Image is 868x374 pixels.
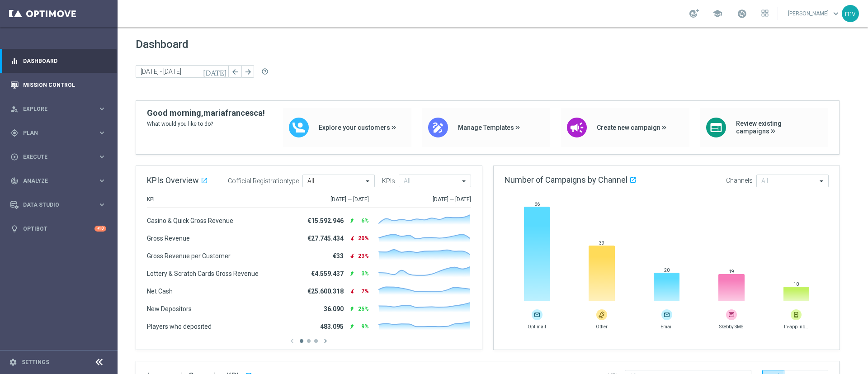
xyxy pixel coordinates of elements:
div: Mission Control [10,73,106,97]
div: Dashboard [10,49,106,73]
div: Analyze [10,177,98,185]
i: lightbulb [10,225,19,233]
button: person_search Explore keyboard_arrow_right [10,105,107,113]
a: Optibot [23,217,94,241]
button: gps_fixed Plan keyboard_arrow_right [10,129,107,137]
i: keyboard_arrow_right [98,104,106,113]
div: Plan [10,129,98,137]
button: play_circle_outline Execute keyboard_arrow_right [10,153,107,161]
span: Execute [23,154,98,160]
a: [PERSON_NAME]keyboard_arrow_down [787,7,842,20]
div: +10 [94,226,106,232]
span: Plan [23,130,98,136]
i: keyboard_arrow_right [98,152,106,161]
div: Data Studio [10,201,98,209]
a: Dashboard [23,49,106,73]
div: mv [842,5,859,22]
button: equalizer Dashboard [10,57,107,65]
i: person_search [10,105,19,113]
a: Mission Control [23,73,106,97]
span: Analyze [23,178,98,184]
div: Execute [10,153,98,161]
div: Optibot [10,217,106,241]
span: school [712,9,722,19]
i: keyboard_arrow_right [98,200,106,209]
div: Explore [10,105,98,113]
button: Data Studio keyboard_arrow_right [10,201,107,208]
span: Data Studio [23,202,98,208]
i: gps_fixed [10,129,19,137]
i: settings [9,358,17,366]
i: play_circle_outline [10,153,19,161]
i: keyboard_arrow_right [98,176,106,185]
span: keyboard_arrow_down [831,9,841,19]
i: keyboard_arrow_right [98,128,106,137]
button: track_changes Analyze keyboard_arrow_right [10,177,107,185]
i: track_changes [10,177,19,185]
span: Explore [23,106,98,112]
i: equalizer [10,57,19,65]
button: lightbulb Optibot +10 [10,225,107,232]
button: Mission Control [10,81,107,89]
a: Settings [22,360,49,365]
